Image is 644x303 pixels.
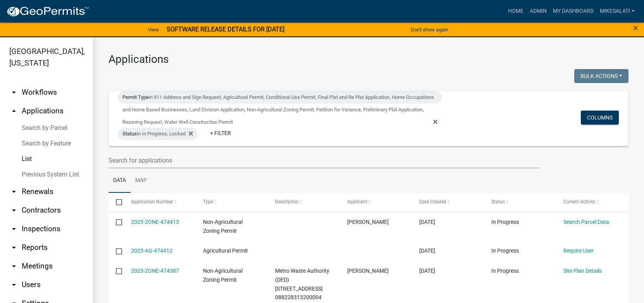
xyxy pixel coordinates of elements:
div: in 911 Address and Sign Request, Agricultural Permit, Conditional Use Permit, Final Plat and Re P... [118,91,442,104]
span: Lisa Hanrahan [347,219,389,225]
div: in In Progress, Locked [118,128,198,140]
span: × [633,23,638,33]
i: arrow_drop_down [9,88,19,97]
a: Site Plan Details [563,268,602,274]
span: Application Number [131,199,173,204]
i: arrow_drop_down [9,224,19,234]
a: Search Parcel Data [563,219,609,225]
i: arrow_drop_down [9,243,19,252]
span: Non-Agricultural Zoning Permit [203,268,243,283]
datatable-header-cell: Description [268,193,340,211]
h3: Applications [108,53,629,66]
i: arrow_drop_down [9,187,19,196]
a: + Filter [204,126,237,140]
a: View [145,23,162,36]
i: arrow_drop_down [9,280,19,289]
datatable-header-cell: Applicant [340,193,412,211]
datatable-header-cell: Status [484,193,556,211]
strong: SOFTWARE RELEASE DETAILS FOR [DATE] [167,26,284,33]
span: In Progress [491,268,519,274]
a: Data [108,168,131,193]
span: 09/05/2025 [419,268,435,274]
button: Don't show again [408,23,451,36]
span: Status [122,131,137,137]
span: Description [275,199,299,204]
a: 2025-ZONE-474387 [131,268,179,274]
a: My Dashboard [550,4,597,19]
a: Admin [527,4,550,19]
datatable-header-cell: Application Number [123,193,195,211]
a: 2025-AG-474412 [131,248,172,254]
span: Permit Type [122,94,149,100]
span: Lisa Hanrahan [347,268,389,274]
a: Home [505,4,527,19]
span: Type [203,199,213,204]
datatable-header-cell: Current Activity [556,193,628,211]
a: MikeSalati [597,4,638,19]
i: arrow_drop_up [9,106,19,116]
span: Metro Waste Authority (DED) 20 335th St 088228313200004 [275,268,329,300]
span: 09/05/2025 [419,219,435,225]
datatable-header-cell: Type [195,193,267,211]
button: Bulk Actions [574,69,629,83]
span: 09/05/2025 [419,248,435,254]
span: Agricultural Permit [203,248,248,254]
span: Applicant [347,199,367,204]
span: Date Created [419,199,446,204]
span: Current Activity [563,199,596,204]
a: Map [131,168,152,193]
button: Columns [581,111,619,125]
a: Require User [563,248,594,254]
span: In Progress [491,248,519,254]
i: arrow_drop_down [9,261,19,271]
a: 2025-ZONE-474413 [131,219,179,225]
span: Status [491,199,505,204]
datatable-header-cell: Select [108,193,123,211]
button: Close [633,23,638,33]
span: In Progress [491,219,519,225]
i: arrow_drop_down [9,206,19,215]
span: Non-Agricultural Zoning Permit [203,219,243,234]
datatable-header-cell: Date Created [412,193,484,211]
input: Search for applications [108,152,540,168]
